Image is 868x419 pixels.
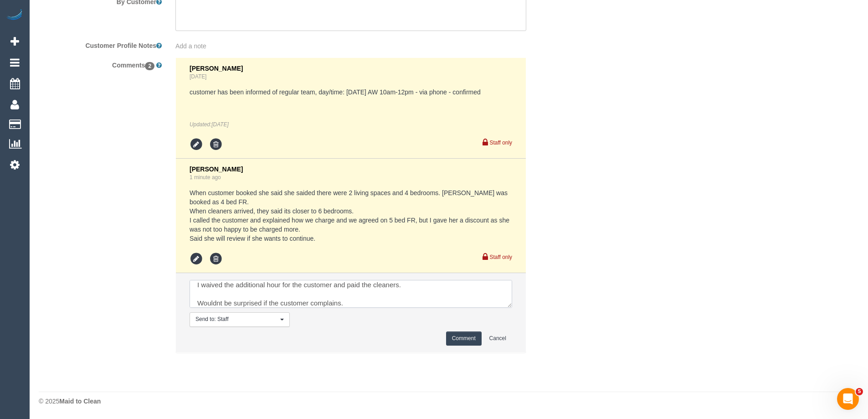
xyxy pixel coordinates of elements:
small: Staff only [490,254,512,260]
em: Updated: [190,121,229,128]
label: Customer Profile Notes [32,38,169,50]
pre: When customer booked she said she saided there were 2 living spaces and 4 bedrooms. [PERSON_NAME]... [190,188,512,243]
div: © 2025 [39,397,859,406]
strong: Maid to Clean [59,398,101,405]
span: Add a note [175,42,206,50]
button: Cancel [483,331,512,346]
iframe: Intercom live chat [837,388,859,410]
button: Comment [446,331,482,346]
img: Automaid Logo [5,9,24,22]
span: [PERSON_NAME] [190,65,243,72]
span: 5 [856,388,863,395]
span: [PERSON_NAME] [190,166,243,173]
small: Staff only [490,140,512,146]
a: 1 minute ago [190,174,221,181]
span: 2 [145,62,154,70]
a: [DATE] [190,73,206,80]
label: Comments [32,57,169,70]
button: Send to: Staff [190,312,290,326]
span: Sep 11, 2025 10:04 [211,121,228,128]
span: Send to: Staff [195,316,278,323]
pre: customer has been informed of regular team, day/time: [DATE] AW 10am-12pm - via phone - confirmed [190,88,512,97]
